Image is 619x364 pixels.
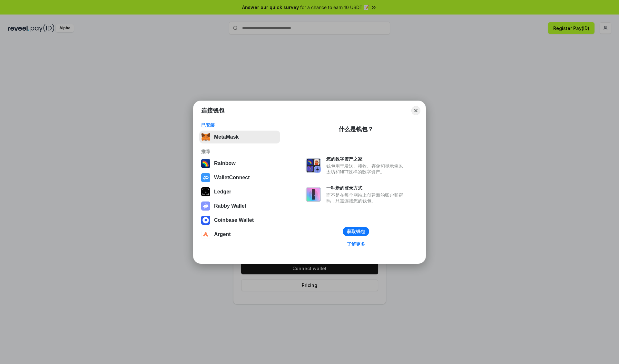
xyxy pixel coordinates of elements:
[347,241,365,247] div: 了解更多
[306,187,321,202] img: svg+xml,%3Csvg%20xmlns%3D%22http%3A%2F%2Fwww.w3.org%2F2000%2Fsvg%22%20fill%3D%22none%22%20viewBox...
[199,214,280,227] button: Coinbase Wallet
[201,187,210,196] img: svg+xml,%3Csvg%20xmlns%3D%22http%3A%2F%2Fwww.w3.org%2F2000%2Fsvg%22%20width%3D%2228%22%20height%3...
[214,175,250,181] div: WalletConnect
[214,161,236,166] div: Rainbow
[199,157,280,170] button: Rainbow
[214,203,246,209] div: Rabby Wallet
[201,159,210,168] img: svg+xml,%3Csvg%20width%3D%22120%22%20height%3D%22120%22%20viewBox%3D%220%200%20120%20120%22%20fil...
[201,107,224,114] h1: 连接钱包
[214,231,231,237] div: Argent
[201,230,210,239] img: svg+xml,%3Csvg%20width%3D%2228%22%20height%3D%2228%22%20viewBox%3D%220%200%2028%2028%22%20fill%3D...
[199,171,280,184] button: WalletConnect
[326,163,406,175] div: 钱包用于发送、接收、存储和显示像以太坊和NFT这样的数字资产。
[343,240,369,248] a: 了解更多
[214,189,231,195] div: Ledger
[347,229,365,234] div: 获取钱包
[343,227,369,236] button: 获取钱包
[199,185,280,198] button: Ledger
[214,134,239,140] div: MetaMask
[201,173,210,182] img: svg+xml,%3Csvg%20width%3D%2228%22%20height%3D%2228%22%20viewBox%3D%220%200%2028%2028%22%20fill%3D...
[326,192,406,204] div: 而不是在每个网站上创建新的账户和密码，只需连接您的钱包。
[326,185,406,191] div: 一种新的登录方式
[201,133,210,142] img: svg+xml,%3Csvg%20fill%3D%22none%22%20height%3D%2233%22%20viewBox%3D%220%200%2035%2033%22%20width%...
[199,228,280,241] button: Argent
[214,217,254,223] div: Coinbase Wallet
[339,125,373,133] div: 什么是钱包？
[411,106,420,115] button: Close
[201,202,210,211] img: svg+xml,%3Csvg%20xmlns%3D%22http%3A%2F%2Fwww.w3.org%2F2000%2Fsvg%22%20fill%3D%22none%22%20viewBox...
[326,156,406,162] div: 您的数字资产之家
[201,122,278,128] div: 已安装
[199,200,280,212] button: Rabby Wallet
[306,158,321,173] img: svg+xml,%3Csvg%20xmlns%3D%22http%3A%2F%2Fwww.w3.org%2F2000%2Fsvg%22%20fill%3D%22none%22%20viewBox...
[201,216,210,225] img: svg+xml,%3Csvg%20width%3D%2228%22%20height%3D%2228%22%20viewBox%3D%220%200%2028%2028%22%20fill%3D...
[201,149,278,154] div: 推荐
[199,131,280,143] button: MetaMask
